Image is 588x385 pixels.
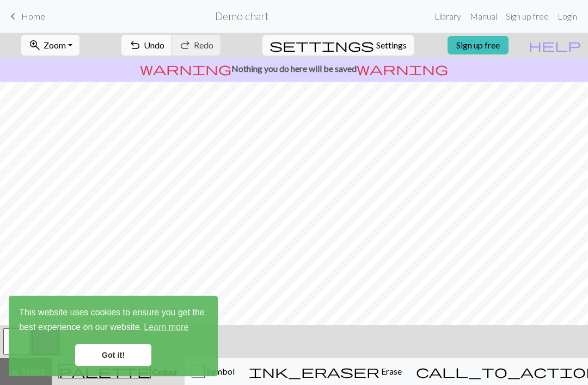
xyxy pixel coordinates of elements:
[75,344,151,366] a: dismiss cookie message
[7,7,45,26] a: Home
[262,35,414,56] button: SettingsSettings
[501,5,553,27] a: Sign up free
[376,39,407,52] span: Settings
[7,9,20,24] span: keyboard_arrow_left
[379,366,402,376] span: Erase
[269,39,374,52] i: Settings
[448,36,509,54] a: Sign up free
[28,38,41,53] span: zoom_in
[553,5,581,27] a: Login
[21,35,79,56] button: Zoom
[128,38,142,53] span: undo
[205,366,235,376] span: Symbol
[357,61,448,76] span: warning
[4,62,584,75] p: Nothing you do here will be saved
[215,10,269,22] h2: Demo chart
[529,38,581,53] span: help
[44,40,66,50] span: Zoom
[249,364,379,379] span: ink_eraser
[21,11,45,21] span: Home
[140,61,231,76] span: warning
[144,40,164,50] span: Undo
[465,5,501,27] a: Manual
[242,358,409,385] button: Erase
[430,5,465,27] a: Library
[142,319,190,335] a: learn more about cookies
[121,35,172,56] button: Undo
[269,38,374,53] span: settings
[7,364,20,379] span: highlight_alt
[9,296,218,376] div: cookieconsent
[19,306,207,335] span: This website uses cookies to ensure you get the best experience on our website.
